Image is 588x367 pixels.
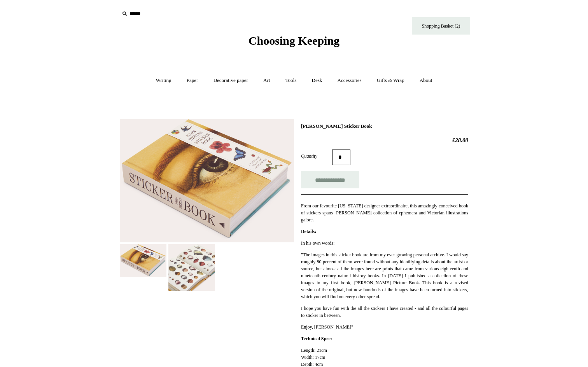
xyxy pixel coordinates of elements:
[331,70,369,91] a: Accessories
[301,123,468,129] h1: [PERSON_NAME] Sticker Book
[413,70,439,91] a: About
[305,70,329,91] a: Desk
[256,70,277,91] a: Art
[120,244,166,277] img: John Derian Sticker Book
[301,203,468,223] span: From our favourite [US_STATE] designer extraordinaire, this amazingly conceived book of stickers ...
[301,251,468,300] p: "The images in this sticker book are from my ever-growing personal archive. I would say roughly 8...
[168,244,215,291] img: John Derian Sticker Book
[301,324,468,330] p: Enjoy, [PERSON_NAME]"
[301,305,468,319] p: I hope you have fun with the all the stickers I have created - and all the colourful pages to sti...
[301,137,468,144] h2: £28.00
[301,240,468,247] p: In his own words:
[206,70,255,91] a: Decorative paper
[180,70,205,91] a: Paper
[412,17,470,35] a: Shopping Basket (2)
[301,229,316,234] strong: Details:
[301,336,332,341] strong: Technical Spec:
[120,119,294,243] img: John Derian Sticker Book
[370,70,411,91] a: Gifts & Wrap
[248,34,339,47] span: Choosing Keeping
[248,40,339,46] a: Choosing Keeping
[278,70,304,91] a: Tools
[301,153,332,160] label: Quantity
[149,70,178,91] a: Writing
